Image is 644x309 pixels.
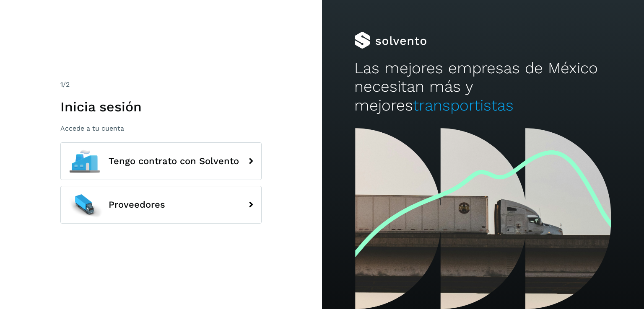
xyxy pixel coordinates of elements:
div: /2 [60,80,262,90]
span: Proveedores [109,200,165,210]
button: Tengo contrato con Solvento [60,142,262,180]
h2: Las mejores empresas de México necesitan más y mejores [354,59,612,115]
h1: Inicia sesión [60,99,262,115]
button: Proveedores [60,186,262,224]
span: 1 [60,80,63,88]
p: Accede a tu cuenta [60,124,262,132]
span: Tengo contrato con Solvento [109,156,239,166]
span: transportistas [413,96,514,114]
